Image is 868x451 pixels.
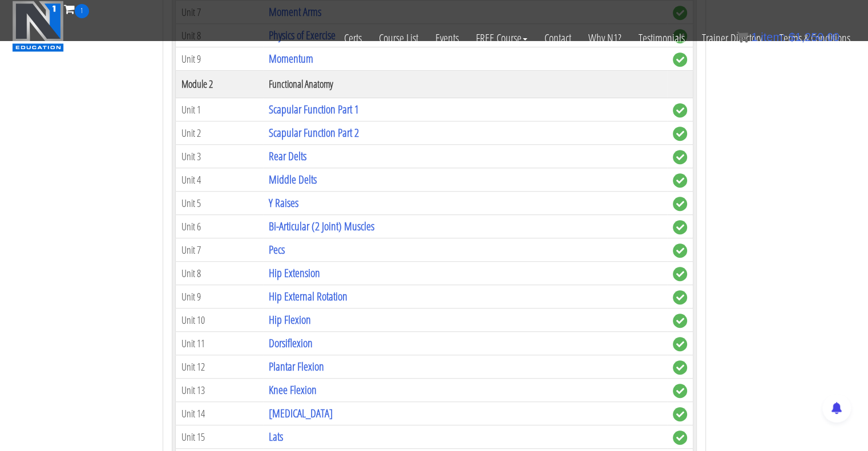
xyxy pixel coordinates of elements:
[175,402,263,425] td: Unit 14
[673,220,687,234] span: complete
[269,51,313,66] a: Momentum
[64,1,89,17] a: 1
[789,31,839,43] bdi: 1,250.00
[673,290,687,304] span: complete
[269,101,359,117] a: Scapular Function Part 1
[175,332,263,355] td: Unit 11
[269,405,333,421] a: [MEDICAL_DATA]
[751,31,757,43] span: 1
[761,31,785,43] span: item:
[12,1,64,52] img: n1-education
[269,359,324,374] a: Plantar Flexion
[673,173,687,188] span: complete
[175,355,263,379] td: Unit 12
[269,195,298,210] a: Y Raises
[175,71,263,98] th: Module 2
[175,98,263,121] td: Unit 1
[175,425,263,449] td: Unit 15
[673,407,687,421] span: complete
[269,125,359,140] a: Scapular Function Part 2
[673,243,687,258] span: complete
[175,121,263,145] td: Unit 2
[269,265,320,281] a: Hip Extension
[269,242,285,257] a: Pecs
[673,197,687,211] span: complete
[269,429,283,444] a: Lats
[771,18,859,58] a: Terms & Conditions
[175,379,263,402] td: Unit 13
[673,103,687,117] span: complete
[673,127,687,141] span: complete
[789,31,795,43] span: $
[175,262,263,285] td: Unit 8
[175,308,263,332] td: Unit 10
[427,18,467,58] a: Events
[673,430,687,445] span: complete
[175,238,263,262] td: Unit 7
[673,384,687,398] span: complete
[175,285,263,308] td: Unit 9
[175,192,263,215] td: Unit 5
[336,18,370,58] a: Certs
[673,360,687,375] span: complete
[269,218,374,234] a: Bi-Articular (2 Joint) Muscles
[536,18,580,58] a: Contact
[269,148,306,164] a: Rear Delts
[737,31,748,43] img: icon11.png
[580,18,630,58] a: Why N1?
[263,71,667,98] th: Functional Anatomy
[370,18,427,58] a: Course List
[737,31,839,43] a: 1 item: $1,250.00
[269,335,313,351] a: Dorsiflexion
[269,382,317,397] a: Knee Flexion
[269,172,317,187] a: Middle Delts
[673,150,687,164] span: complete
[175,145,263,168] td: Unit 3
[175,47,263,71] td: Unit 9
[269,289,348,304] a: Hip External Rotation
[175,168,263,192] td: Unit 4
[467,18,536,58] a: FREE Course
[673,267,687,281] span: complete
[673,52,687,67] span: complete
[269,312,311,327] a: Hip Flexion
[673,314,687,328] span: complete
[630,18,693,58] a: Testimonials
[75,4,89,18] span: 1
[693,18,771,58] a: Trainer Directory
[175,215,263,238] td: Unit 6
[673,337,687,351] span: complete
